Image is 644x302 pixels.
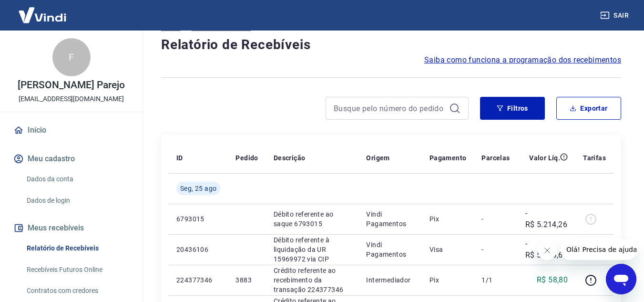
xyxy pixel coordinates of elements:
[11,0,73,30] img: Vindi
[525,208,568,230] p: -R$ 5.214,26
[11,120,131,141] a: Início
[11,148,131,169] button: Meu cadastro
[424,54,621,66] a: Saiba como funciona a programação dos recebimentos
[481,275,510,285] p: 1/1
[274,266,351,294] p: Crédito referente ao recebimento da transação 224377346
[235,275,258,285] p: 3883
[606,264,636,294] iframe: Botão para abrir a janela de mensagens
[23,169,131,189] a: Dados da conta
[556,97,621,120] button: Exportar
[598,7,633,24] button: Sair
[176,275,220,285] p: 224377346
[176,153,183,163] p: ID
[481,153,510,163] p: Parcelas
[429,214,467,224] p: Pix
[525,238,568,261] p: -R$ 5.965,67
[561,239,636,260] iframe: Mensagem da empresa
[23,281,131,301] a: Contratos com credores
[23,260,131,280] a: Recebíveis Futuros Online
[274,153,306,163] p: Descrição
[366,209,414,229] p: Vindi Pagamentos
[366,153,389,163] p: Origem
[583,153,606,163] p: Tarifas
[11,218,131,239] button: Meus recebíveis
[538,241,557,260] iframe: Fechar mensagem
[161,35,621,54] h4: Relatório de Recebíveis
[529,153,560,163] p: Valor Líq.
[429,245,467,254] p: Visa
[537,274,568,286] p: R$ 58,80
[180,184,216,193] span: Seg, 25 ago
[23,239,131,258] a: Relatório de Recebíveis
[481,214,510,224] p: -
[429,275,467,285] p: Pix
[274,209,351,229] p: Débito referente ao saque 6793015
[18,80,124,90] p: [PERSON_NAME] Parejo
[480,97,545,120] button: Filtros
[334,101,445,115] input: Busque pelo número do pedido
[176,245,220,254] p: 20436106
[19,94,124,104] p: [EMAIL_ADDRESS][DOMAIN_NAME]
[23,191,131,210] a: Dados de login
[274,235,351,264] p: Débito referente à liquidação da UR 15969972 via CIP
[366,275,414,285] p: Intermediador
[235,153,258,163] p: Pedido
[429,153,467,163] p: Pagamento
[481,245,510,254] p: -
[176,214,220,224] p: 6793015
[6,7,80,14] span: Olá! Precisa de ajuda?
[52,38,91,76] div: F
[366,240,414,259] p: Vindi Pagamentos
